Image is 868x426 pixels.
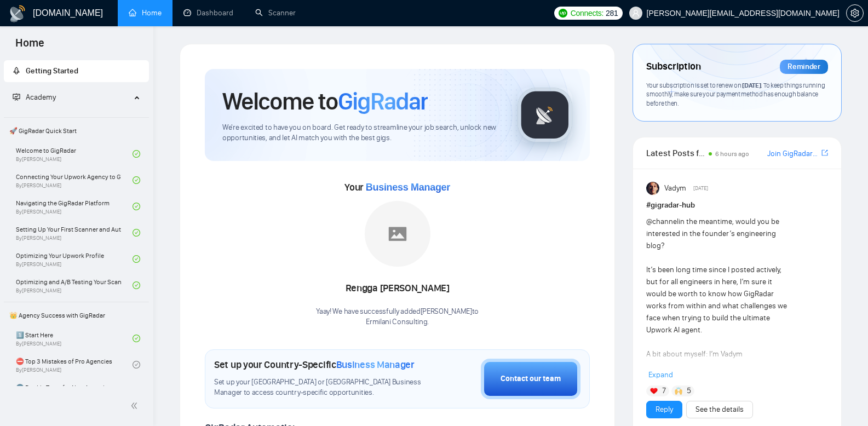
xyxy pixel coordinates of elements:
[687,385,691,396] span: 5
[693,183,708,193] span: [DATE]
[767,148,819,160] a: Join GigRadar Slack Community
[632,9,640,17] span: user
[5,304,148,326] span: 👑 Agency Success with GigRadar
[5,120,148,142] span: 🚀 GigRadar Quick Start
[559,9,567,18] img: upwork-logo.png
[695,404,744,416] a: See the details
[13,93,56,102] span: Academy
[133,176,140,184] span: check-circle
[16,194,133,218] a: Navigating the GigRadar PlatformBy[PERSON_NAME]
[16,326,133,350] a: 1️⃣ Start HereBy[PERSON_NAME]
[846,4,864,22] button: setting
[316,307,479,327] div: Yaay! We have successfully added [PERSON_NAME] to
[130,400,141,411] span: double-left
[9,5,26,22] img: logo
[133,361,140,369] span: check-circle
[715,150,749,158] span: 6 hours ago
[255,8,296,18] a: searchScanner
[16,168,133,192] a: Connecting Your Upwork Agency to GigRadarBy[PERSON_NAME]
[831,389,857,415] iframe: Intercom live chat
[316,279,479,298] div: Rengga [PERSON_NAME]
[13,93,20,101] span: fund-projection-screen
[646,199,828,211] h1: # gigradar-hub
[16,221,133,245] a: Setting Up Your First Scanner and Auto-BidderBy[PERSON_NAME]
[214,377,426,398] span: Set up your [GEOGRAPHIC_DATA] or [GEOGRAPHIC_DATA] Business Manager to access country-specific op...
[7,35,53,58] span: Home
[133,203,140,210] span: check-circle
[26,66,78,76] span: Getting Started
[847,9,863,18] span: setting
[133,281,140,289] span: check-circle
[646,57,700,76] span: Subscription
[646,217,679,226] span: @channel
[16,247,133,271] a: Optimizing Your Upwork ProfileBy[PERSON_NAME]
[133,335,140,342] span: check-circle
[662,385,666,396] span: 7
[501,373,561,385] div: Contact our team
[481,359,580,399] button: Contact our team
[646,401,682,418] button: Reply
[846,9,864,18] a: setting
[13,67,20,74] span: rocket
[222,123,500,143] span: We're excited to have you on board. Get ready to streamline your job search, unlock new opportuni...
[821,148,828,157] span: export
[16,273,133,297] a: Optimizing and A/B Testing Your Scanner for Better ResultsBy[PERSON_NAME]
[648,370,673,379] span: Expand
[675,387,682,395] img: 🙌
[4,60,149,82] li: Getting Started
[742,81,761,89] span: [DATE]
[336,359,415,371] span: Business Manager
[646,182,659,195] img: Vadym
[133,150,140,158] span: check-circle
[571,7,603,19] span: Connects:
[133,255,140,263] span: check-circle
[316,317,479,327] p: Ermilani Consulting .
[646,146,705,160] span: Latest Posts from the GigRadar Community
[606,7,618,19] span: 281
[518,88,572,142] img: gigradar-logo.png
[780,60,828,74] div: Reminder
[344,181,450,193] span: Your
[646,81,825,107] span: Your subscription is set to renew on . To keep things running smoothly, make sure your payment me...
[16,382,121,393] span: 🌚 Rookie Traps for New Agencies
[821,148,828,158] a: export
[366,182,450,193] span: Business Manager
[650,387,658,395] img: ❤️
[664,182,686,194] span: Vadym
[129,8,162,18] a: homeHome
[686,401,753,418] button: See the details
[16,353,133,377] a: ⛔ Top 3 Mistakes of Pro AgenciesBy[PERSON_NAME]
[26,93,56,102] span: Academy
[338,87,428,116] span: GigRadar
[16,142,133,166] a: Welcome to GigRadarBy[PERSON_NAME]
[133,229,140,237] span: check-circle
[222,87,428,116] h1: Welcome to
[365,201,430,267] img: placeholder.png
[656,404,673,416] a: Reply
[214,359,415,371] h1: Set up your Country-Specific
[183,8,233,18] a: dashboardDashboard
